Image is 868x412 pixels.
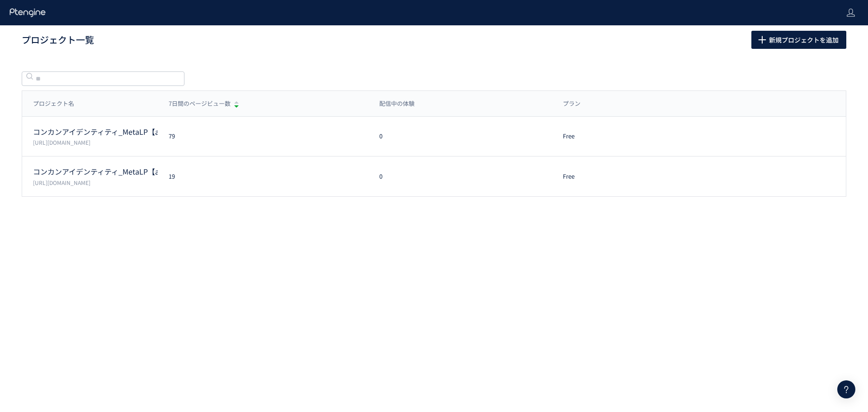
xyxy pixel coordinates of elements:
div: 0 [368,172,552,181]
div: 79 [158,132,368,141]
div: 19 [158,172,368,181]
span: 配信中の体験 [379,99,415,108]
p: コンカンアイデンティティ_MetaLP【ad1】 [33,166,158,177]
p: https://concan8514.com/lp/lp-ad1/ [33,179,158,186]
h1: プロジェクト一覧 [22,33,731,47]
p: コンカンアイデンティティ_MetaLP【ad2】 [33,127,158,137]
span: プロジェクト名 [33,99,74,108]
p: https://concan8514.com/lp/lp-ad2/ [33,138,158,146]
div: Free [552,172,710,181]
span: 新規プロジェクトを追加 [769,31,839,49]
div: 0 [368,132,552,141]
button: 新規プロジェクトを追加 [751,31,846,49]
span: プラン [563,99,580,108]
span: 7日間のページビュー数 [169,99,231,108]
div: Free [552,132,710,141]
